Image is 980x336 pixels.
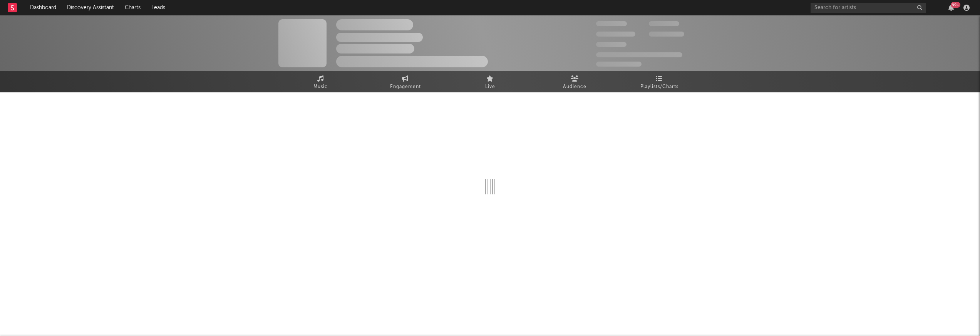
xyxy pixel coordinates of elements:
[649,21,679,26] span: 100.000
[640,82,678,92] span: Playlists/Charts
[617,71,702,92] a: Playlists/Charts
[313,82,328,92] span: Music
[948,5,954,11] button: 99+
[363,71,448,92] a: Engagement
[596,52,682,57] span: 50.000.000 Monthly Listeners
[533,71,617,92] a: Audience
[390,82,421,92] span: Engagement
[485,82,495,92] span: Live
[278,71,363,92] a: Music
[563,82,586,92] span: Audience
[649,32,684,37] span: 1.000.000
[596,32,635,37] span: 50.000.000
[951,2,960,8] div: 99 +
[596,42,627,47] span: 100.000
[596,21,627,26] span: 300.000
[811,3,926,13] input: Search for artists
[448,71,533,92] a: Live
[596,62,642,67] span: Jump Score: 85.0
